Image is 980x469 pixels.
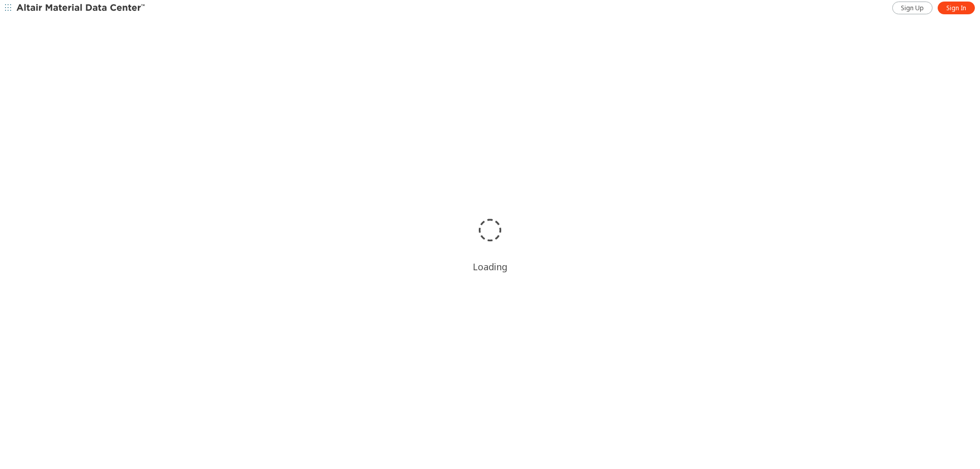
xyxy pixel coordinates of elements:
[901,4,924,12] span: Sign Up
[946,4,966,12] span: Sign In
[473,261,507,273] div: Loading
[938,2,975,14] a: Sign In
[16,3,146,13] img: Altair Material Data Center
[892,2,933,14] a: Sign Up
